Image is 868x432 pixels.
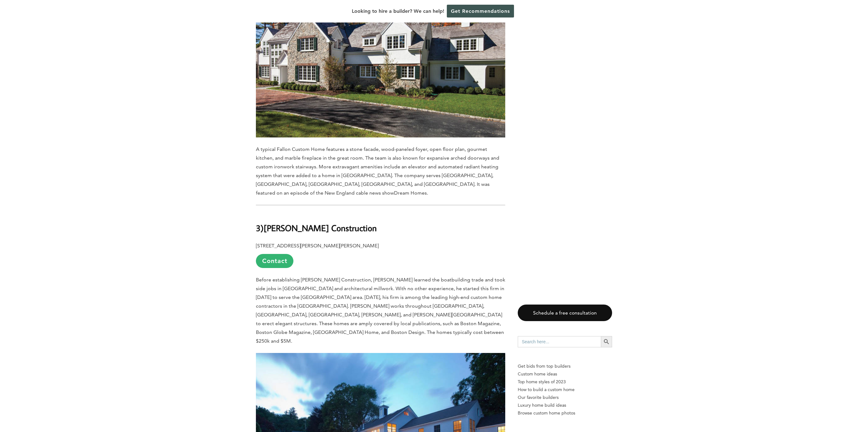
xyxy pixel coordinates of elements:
a: Custom home ideas [518,370,612,378]
a: Schedule a free consultation [518,305,612,321]
input: Search here... [518,336,601,347]
b: 3) [256,222,264,233]
a: Luxury home build ideas [518,401,612,409]
a: Top home styles of 2023 [518,378,612,386]
a: Contact [256,254,293,268]
p: Get bids from top builders [518,362,612,370]
span: Before establishing [PERSON_NAME] Construction, [PERSON_NAME] learned the boatbuilding trade and ... [256,277,505,344]
a: Get Recommendations [447,5,514,17]
svg: Search [603,338,610,345]
span: A typical Fallon Custom Home features a stone facade, wood-paneled foyer, open floor plan, gourme... [256,146,499,196]
a: Our favorite builders [518,394,612,401]
a: Browse custom home photos [518,409,612,417]
span: Dream Homes [394,190,427,196]
span: . [427,190,428,196]
b: [PERSON_NAME] Construction [264,222,377,233]
a: How to build a custom home [518,386,612,394]
p: [STREET_ADDRESS][PERSON_NAME][PERSON_NAME] [256,241,505,268]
